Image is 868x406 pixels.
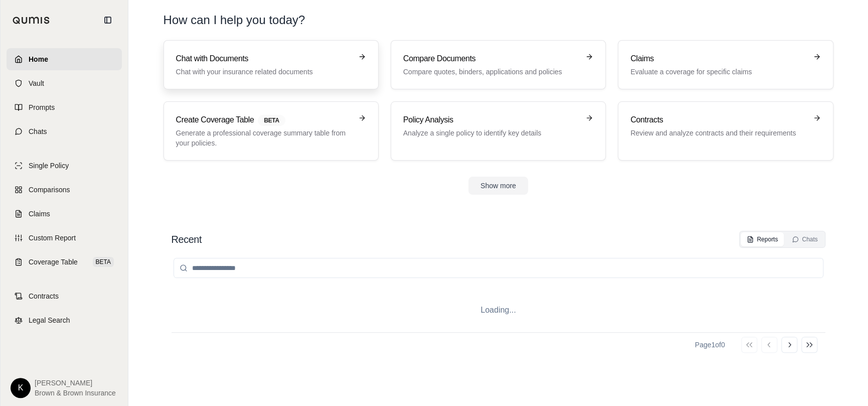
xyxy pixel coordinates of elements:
a: ContractsReview and analyze contracts and their requirements [618,101,833,161]
button: Reports [741,232,784,246]
a: ClaimsEvaluate a coverage for specific claims [618,40,833,89]
h3: Create Coverage Table [176,114,352,126]
a: Compare DocumentsCompare quotes, binders, applications and policies [391,40,606,89]
p: Review and analyze contracts and their requirements [630,128,806,138]
a: Legal Search [7,309,122,331]
span: Vault [29,78,44,88]
div: Reports [747,235,778,243]
button: Chats [786,232,823,246]
div: K [11,378,31,398]
a: Coverage TableBETA [7,251,122,273]
div: Loading... [171,288,825,332]
span: Custom Report [29,233,76,243]
a: Policy AnalysisAnalyze a single policy to identify key details [391,101,606,161]
div: Chats [792,235,817,243]
p: Chat with your insurance related documents [176,67,352,77]
a: Custom Report [7,227,122,249]
p: Generate a professional coverage summary table from your policies. [176,128,352,148]
a: Chats [7,120,122,143]
button: Collapse sidebar [100,12,116,28]
a: Prompts [7,96,122,118]
a: Create Coverage TableBETAGenerate a professional coverage summary table from your policies. [163,101,379,161]
div: Page 1 of 0 [695,340,725,350]
h2: Recent [171,232,202,246]
span: Coverage Table [29,257,78,267]
span: Brown & Brown Insurance [35,388,116,398]
a: Home [7,48,122,70]
p: Evaluate a coverage for specific claims [630,67,806,77]
a: Claims [7,203,122,225]
span: [PERSON_NAME] [35,378,116,388]
span: Claims [29,209,50,219]
h1: How can I help you today? [163,12,833,28]
h3: Policy Analysis [403,114,579,126]
h3: Chat with Documents [176,53,352,65]
span: Contracts [29,291,59,301]
h3: Contracts [630,114,806,126]
span: BETA [258,115,285,126]
span: BETA [93,257,114,267]
h3: Claims [630,53,806,65]
span: Home [29,54,48,64]
img: Qumis Logo [13,17,50,24]
span: Prompts [29,102,55,112]
a: Vault [7,72,122,94]
p: Compare quotes, binders, applications and policies [403,67,579,77]
a: Single Policy [7,155,122,177]
a: Chat with DocumentsChat with your insurance related documents [163,40,379,89]
a: Contracts [7,285,122,307]
span: Comparisons [29,185,70,195]
button: Show more [468,177,528,195]
h3: Compare Documents [403,53,579,65]
span: Chats [29,126,47,137]
span: Single Policy [29,161,69,171]
a: Comparisons [7,179,122,201]
span: Legal Search [29,315,70,325]
p: Analyze a single policy to identify key details [403,128,579,138]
